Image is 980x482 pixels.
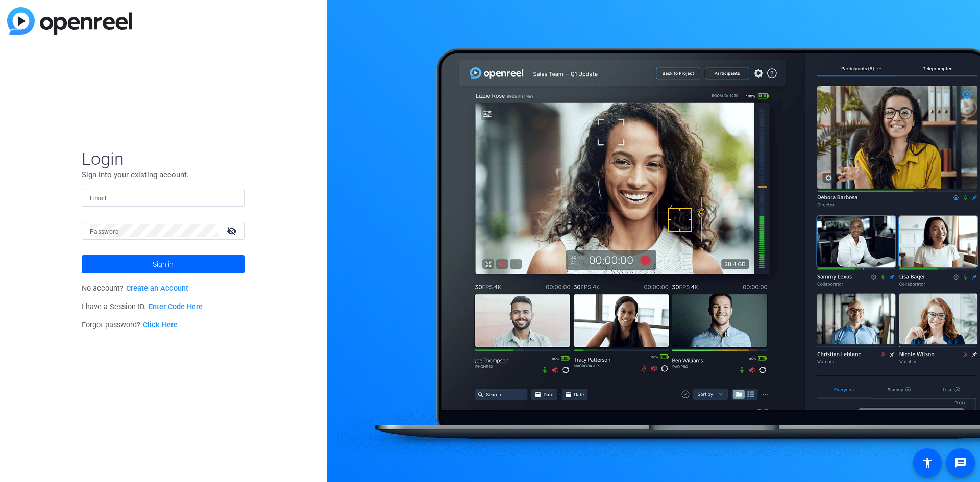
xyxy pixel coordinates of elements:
[153,251,174,277] span: Sign in
[7,7,132,35] img: blue-gradient.svg
[126,284,188,293] a: Create an Account
[90,191,237,204] input: Enter Email Address
[90,195,107,202] mat-label: Email
[149,302,203,311] a: Enter Code Here
[921,456,934,469] mat-icon: accessibility
[90,228,119,235] mat-label: Password
[82,169,245,181] p: Sign into your existing account.
[143,321,178,329] a: Click Here
[954,456,967,469] mat-icon: message
[82,321,178,329] span: Forgot password?
[82,255,245,273] button: Sign in
[82,284,188,293] span: No account?
[220,223,245,238] mat-icon: visibility_off
[82,302,203,311] span: I have a Session ID.
[82,148,245,169] span: Login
